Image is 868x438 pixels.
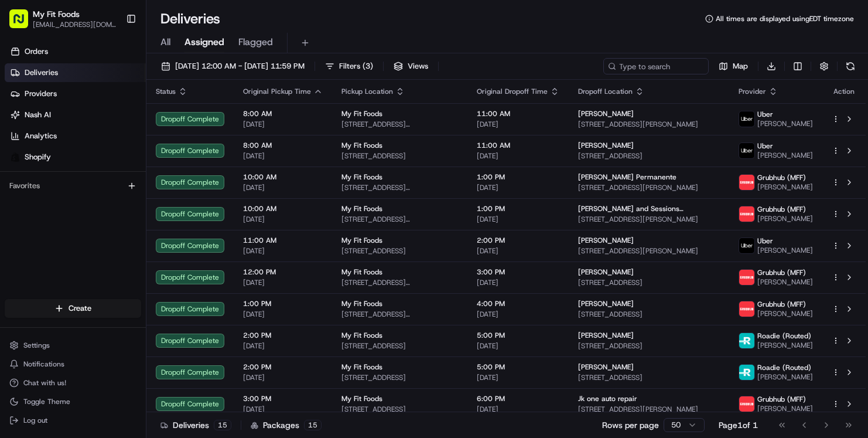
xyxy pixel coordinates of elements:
[739,365,754,380] img: roadie-logo-v2.jpg
[477,278,559,287] span: [DATE]
[408,61,428,72] span: Views
[23,397,70,406] span: Toggle Theme
[477,341,559,351] span: [DATE]
[341,109,382,118] span: My Fit Foods
[184,35,224,49] span: Assigned
[578,310,720,319] span: [STREET_ADDRESS]
[23,416,47,425] span: Log out
[243,236,323,245] span: 11:00 AM
[757,363,811,372] span: Roadie (Routed)
[11,152,20,162] img: Shopify logo
[757,309,813,318] span: [PERSON_NAME]
[578,246,720,256] span: [STREET_ADDRESS][PERSON_NAME]
[23,378,66,388] span: Chat with us!
[757,246,813,255] span: [PERSON_NAME]
[739,175,754,190] img: 5e692f75ce7d37001a5d71f1
[5,127,146,145] a: Analytics
[33,8,80,20] span: My Fit Foods
[341,299,382,308] span: My Fit Foods
[341,172,382,182] span: My Fit Foods
[5,337,141,354] button: Settings
[341,87,393,96] span: Pickup Location
[757,236,773,246] span: Uber
[757,331,811,341] span: Roadie (Routed)
[341,246,458,256] span: [STREET_ADDRESS]
[25,46,48,57] span: Orders
[243,87,311,96] span: Original Pickup Time
[578,341,720,351] span: [STREET_ADDRESS]
[757,173,806,182] span: Grubhub (MFF)
[33,20,117,29] button: [EMAIL_ADDRESS][DOMAIN_NAME]
[5,63,146,82] a: Deliveries
[5,393,141,410] button: Toggle Theme
[757,214,813,223] span: [PERSON_NAME]
[243,151,323,161] span: [DATE]
[578,278,720,287] span: [STREET_ADDRESS]
[477,236,559,245] span: 2:00 PM
[757,404,813,413] span: [PERSON_NAME]
[578,120,720,129] span: [STREET_ADDRESS][PERSON_NAME]
[5,42,146,61] a: Orders
[757,110,773,119] span: Uber
[243,278,323,287] span: [DATE]
[320,58,378,74] button: Filters(3)
[243,120,323,129] span: [DATE]
[5,356,141,372] button: Notifications
[739,206,754,222] img: 5e692f75ce7d37001a5d71f1
[5,148,146,167] a: Shopify
[23,341,50,350] span: Settings
[243,267,323,277] span: 12:00 PM
[477,405,559,414] span: [DATE]
[341,151,458,161] span: [STREET_ADDRESS]
[477,299,559,308] span: 4:00 PM
[578,151,720,161] span: [STREET_ADDRESS]
[341,141,382,150] span: My Fit Foods
[477,394,559,403] span: 6:00 PM
[5,176,141,195] div: Favorites
[578,183,720,192] span: [STREET_ADDRESS][PERSON_NAME]
[477,183,559,192] span: [DATE]
[719,419,758,431] div: Page 1 of 1
[578,394,637,403] span: Jk one auto repair
[243,172,323,182] span: 10:00 AM
[341,310,458,319] span: [STREET_ADDRESS][PERSON_NAME]
[477,204,559,213] span: 1:00 PM
[477,151,559,161] span: [DATE]
[739,87,766,96] span: Provider
[388,58,433,74] button: Views
[578,267,634,277] span: [PERSON_NAME]
[243,331,323,340] span: 2:00 PM
[757,182,813,192] span: [PERSON_NAME]
[477,373,559,382] span: [DATE]
[5,106,146,124] a: Nash AI
[341,341,458,351] span: [STREET_ADDRESS]
[739,270,754,285] img: 5e692f75ce7d37001a5d71f1
[25,67,58,78] span: Deliveries
[339,61,373,72] span: Filters
[477,87,548,96] span: Original Dropoff Time
[341,331,382,340] span: My Fit Foods
[243,341,323,351] span: [DATE]
[578,299,634,308] span: [PERSON_NAME]
[25,131,57,141] span: Analytics
[341,204,382,213] span: My Fit Foods
[578,405,720,414] span: [STREET_ADDRESS][PERSON_NAME]
[477,246,559,256] span: [DATE]
[341,394,382,403] span: My Fit Foods
[341,267,382,277] span: My Fit Foods
[578,172,676,182] span: [PERSON_NAME] Permanente
[477,362,559,372] span: 5:00 PM
[578,362,634,372] span: [PERSON_NAME]
[243,362,323,372] span: 2:00 PM
[733,61,748,72] span: Map
[304,420,322,430] div: 15
[842,58,859,74] button: Refresh
[243,373,323,382] span: [DATE]
[757,277,813,287] span: [PERSON_NAME]
[757,119,813,128] span: [PERSON_NAME]
[243,405,323,414] span: [DATE]
[341,215,458,224] span: [STREET_ADDRESS][PERSON_NAME]
[713,58,753,74] button: Map
[578,87,633,96] span: Dropoff Location
[757,372,813,382] span: [PERSON_NAME]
